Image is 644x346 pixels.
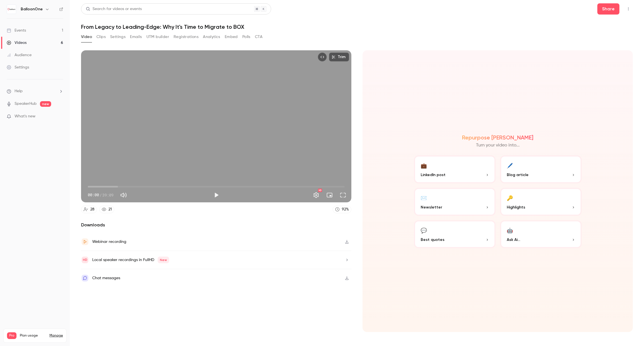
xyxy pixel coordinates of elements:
[225,32,238,41] button: Embed
[414,155,496,183] button: 💼LinkedIn post
[108,207,112,212] div: 21
[40,101,51,107] span: new
[158,257,169,263] span: New
[507,237,520,243] span: Ask Ai...
[462,134,533,141] h2: Repurpose [PERSON_NAME]
[7,88,63,94] li: help-dropdown-opener
[7,52,32,58] div: Audience
[421,161,427,170] div: 💼
[130,32,142,41] button: Emails
[211,189,222,201] button: Play
[146,32,169,41] button: UTM builder
[421,204,442,210] span: Newsletter
[90,207,94,212] div: 28
[21,6,43,12] h6: BalloonOne
[421,193,427,202] div: ✉️
[174,32,198,41] button: Registrations
[15,101,37,107] a: SpeakerHub
[242,32,250,41] button: Polls
[20,333,46,338] span: Plan usage
[333,206,351,213] a: 92%
[100,192,102,198] span: /
[507,161,513,170] div: 🖊️
[92,238,126,245] div: Webinar recording
[337,189,349,201] button: Full screen
[342,207,349,212] div: 92 %
[96,32,106,41] button: Clips
[421,237,444,243] span: Best quotes
[476,142,520,149] p: Turn your video into...
[81,32,92,41] button: Video
[507,204,525,210] span: Highlights
[507,226,513,234] div: 🤖
[81,206,97,213] a: 28
[255,32,262,41] button: CTA
[56,114,63,119] iframe: Noticeable Trigger
[49,333,63,338] a: Manage
[414,220,496,248] button: 💬Best quotes
[318,53,327,61] button: Embed video
[414,188,496,216] button: ✉️Newsletter
[81,222,351,228] h2: Downloads
[500,188,582,216] button: 🔑Highlights
[507,172,529,178] span: Blog article
[329,53,349,61] button: Trim
[500,220,582,248] button: 🤖Ask Ai...
[421,226,427,234] div: 💬
[7,40,27,46] div: Videos
[92,257,169,263] div: Local speaker recordings in FullHD
[102,192,113,198] span: 39:09
[15,113,35,119] span: What's new
[7,28,26,33] div: Events
[92,275,120,281] div: Chat messages
[118,189,129,201] button: Mute
[624,4,633,13] button: Top Bar Actions
[110,32,126,41] button: Settings
[7,332,16,339] span: Pro
[318,189,322,192] div: HD
[88,192,99,198] span: 00:00
[81,23,633,30] h1: From Legacy to Leading-Edge: Why It's Time to Migrate to BOX
[597,3,619,15] button: Share
[15,88,23,94] span: Help
[86,6,142,12] div: Search for videos or events
[7,5,16,14] img: BalloonOne
[421,172,446,178] span: LinkedIn post
[99,206,114,213] a: 21
[507,193,513,202] div: 🔑
[88,192,113,198] div: 00:00
[7,65,29,70] div: Settings
[311,189,322,201] button: Settings
[203,32,220,41] button: Analytics
[324,189,335,201] button: Turn on miniplayer
[500,155,582,183] button: 🖊️Blog article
